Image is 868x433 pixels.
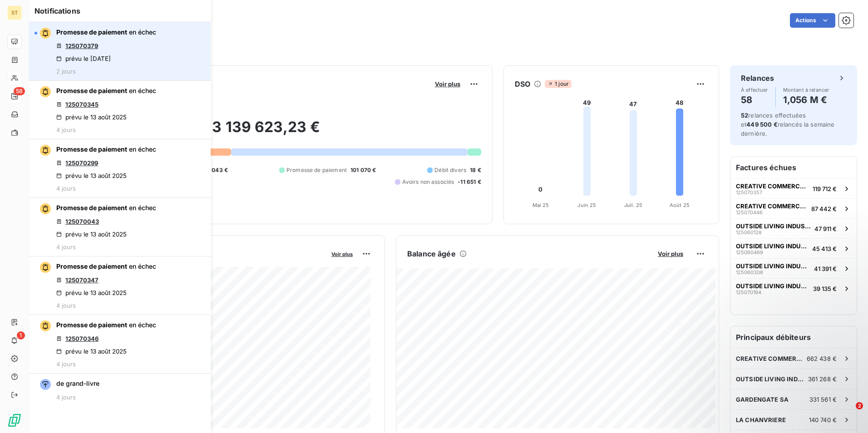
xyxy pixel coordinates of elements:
span: 4 jours [56,302,76,309]
span: OUTSIDE LIVING INDUSTRIES FRAN [736,242,809,250]
span: en échec [129,87,156,94]
span: Promesse de paiement [56,87,127,94]
span: 4 jours [56,126,76,133]
span: LA CHANVRIERE [736,416,786,423]
div: ST [7,5,22,20]
div: prévu le 13 août 2025 [56,113,127,121]
span: CREATIVE COMMERCE PARTNERS [736,202,808,210]
span: 140 740 € [809,416,837,423]
span: 4 jours [56,243,76,251]
div: prévu le 13 août 2025 [56,231,127,238]
span: 1 [17,331,25,340]
span: 125070357 [736,190,762,195]
h6: Principaux débiteurs [730,326,857,348]
a: 125070347 [65,276,99,284]
span: 2 [856,402,863,409]
span: 4 jours [56,360,76,368]
span: Promesse de paiement [56,321,127,329]
span: 2 jours [56,68,76,75]
button: Voir plus [329,250,355,258]
tspan: Mai 25 [532,202,549,208]
button: OUTSIDE LIVING INDUSTRIES FRAN12506012847 911 € [730,218,857,238]
iframe: Intercom notifications message [686,345,868,408]
h6: DSO [515,79,530,89]
span: 1 783 043 € [196,166,228,174]
span: OUTSIDE LIVING INDUSTRIES FRAN [736,282,809,290]
button: Promesse de paiement en échec125070345prévu le 13 août 20254 jours [29,81,211,139]
a: 125070043 [65,218,99,225]
button: Promesse de paiement en échec125070043prévu le 13 août 20254 jours [29,198,211,256]
span: Promesse de paiement [56,28,127,36]
h4: 58 [741,93,768,107]
div: prévu le 13 août 2025 [56,172,127,179]
tspan: Août 25 [670,202,690,208]
button: Promesse de paiement en échec125070379prévu le [DATE]2 jours [29,22,211,81]
span: Avoirs non associés [402,178,454,186]
span: Promesse de paiement [286,166,347,174]
tspan: Juil. 25 [624,202,642,208]
h6: Factures échues [730,157,857,178]
span: À effectuer [741,87,768,93]
div: prévu le 13 août 2025 [56,289,127,296]
span: 125070194 [736,290,761,295]
h6: Notifications [35,5,205,16]
img: Logo LeanPay [7,413,22,428]
span: 58 [14,87,25,95]
span: Montant à relancer [783,87,829,93]
span: 125070446 [736,210,763,215]
button: de grand-livre4 jours [29,374,211,406]
span: Promesse de paiement [56,262,127,270]
span: en échec [129,321,156,329]
h6: Relances [741,73,774,84]
button: Promesse de paiement en échec125070346prévu le 13 août 20254 jours [29,315,211,374]
span: 18 € [470,166,481,174]
button: OUTSIDE LIVING INDUSTRIES FRAN12506046945 413 € [730,238,857,258]
span: 4 jours [56,394,76,401]
span: 449 500 € [746,121,777,128]
span: 4 jours [56,185,76,192]
div: prévu le 13 août 2025 [56,348,127,355]
button: Voir plus [432,80,463,88]
span: Promesse de paiement [56,145,127,153]
button: CREATIVE COMMERCE PARTNERS12507044687 442 € [730,198,857,218]
span: 87 442 € [811,205,837,212]
span: 1 jour [545,80,572,88]
span: 52 [741,112,748,119]
span: 39 135 € [813,285,837,292]
span: Promesse de paiement [56,204,127,212]
span: en échec [129,204,156,212]
span: OUTSIDE LIVING INDUSTRIES FRAN [736,222,811,230]
span: 125060128 [736,230,762,235]
span: 45 413 € [812,245,837,252]
div: prévu le [DATE] [56,55,111,62]
span: -11 651 € [458,178,481,186]
span: Voir plus [331,251,353,257]
a: 125070346 [65,335,99,342]
span: OUTSIDE LIVING INDUSTRIES FRAN [736,262,810,270]
span: 119 712 € [813,185,837,192]
h6: Balance âgée [407,248,456,259]
span: 125060469 [736,250,763,255]
span: CREATIVE COMMERCE PARTNERS [736,182,809,190]
h2: 3 139 623,23 € [51,118,481,145]
button: OUTSIDE LIVING INDUSTRIES FRAN12507019439 135 € [730,278,857,298]
a: 125070299 [65,159,98,167]
span: Voir plus [658,250,683,257]
a: 58 [7,89,21,103]
iframe: Intercom live chat [837,402,859,424]
a: 125070345 [65,101,99,108]
span: 47 911 € [814,225,837,232]
span: de grand-livre [56,379,99,388]
button: CREATIVE COMMERCE PARTNERS125070357119 712 € [730,178,857,198]
a: 125070379 [65,42,98,49]
span: en échec [129,262,156,270]
button: Actions [790,13,835,28]
span: en échec [129,145,156,153]
span: 41 391 € [814,265,837,272]
h4: 1,056 M € [783,93,829,107]
span: Débit divers [434,166,466,174]
span: Voir plus [435,80,460,88]
tspan: Juin 25 [577,202,596,208]
span: relances effectuées et relancés la semaine dernière. [741,112,835,137]
span: 101 070 € [350,166,376,174]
